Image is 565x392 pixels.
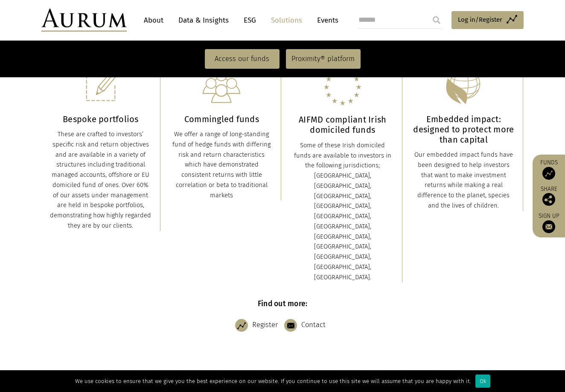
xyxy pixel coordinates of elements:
[542,193,555,206] img: Share this post
[537,159,561,180] a: Funds
[284,315,330,336] a: Contact
[286,49,361,69] a: Proximity® platform
[537,186,561,206] div: Share
[140,12,168,28] a: About
[235,315,282,336] a: Register
[239,12,260,28] a: ESG
[292,114,393,135] h3: AIFMD compliant Irish domiciled funds
[542,220,555,233] img: Sign up to our newsletter
[458,15,502,25] span: Log in/Register
[313,12,338,28] a: Events
[413,114,515,145] h3: Embedded impact: designed to protect more than capital
[267,12,306,28] a: Solutions
[537,212,561,233] a: Sign up
[292,140,393,283] div: Some of these Irish domiciled funds are available to investors in the following jurisdictions; [G...
[171,129,273,200] div: We offer a range of long-standing fund of hedge funds with differing risk and return characterist...
[475,374,490,388] div: Ok
[451,11,524,29] a: Log in/Register
[205,49,280,69] a: Access our funds
[428,12,445,29] input: Submit
[50,114,151,124] h3: Bespoke portfolios
[41,9,127,32] img: Aurum
[174,12,233,28] a: Data & Insights
[542,167,555,180] img: Access Funds
[50,129,151,231] div: These are crafted to investors’ specific risk and return objectives and are available in a variet...
[171,114,273,124] h3: Commingled funds
[41,299,524,308] h6: Find out more:
[413,150,515,211] div: Our embedded impact funds have been designed to help investors that want to make investment retur...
